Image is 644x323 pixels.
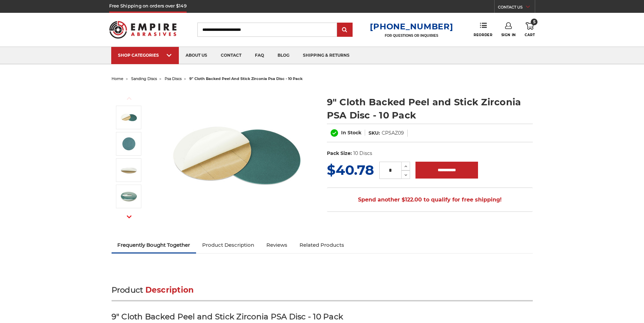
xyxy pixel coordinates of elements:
[327,162,374,178] span: $40.78
[189,76,303,81] span: 9" cloth backed peel and stick zirconia psa disc - 10 pack
[296,47,356,64] a: shipping & returns
[370,22,453,31] a: [PHONE_NUMBER]
[120,135,137,152] img: 9" cloth backed zirconia psa disc peel and stick
[474,33,492,37] span: Reorder
[248,47,271,64] a: faq
[196,238,260,252] a: Product Description
[293,238,350,252] a: Related Products
[271,47,296,64] a: blog
[501,33,516,37] span: Sign In
[353,150,372,157] dd: 10 Discs
[327,96,533,122] h1: 9" Cloth Backed Peel and Stick Zirconia PSA Disc - 10 Pack
[112,285,143,295] span: Product
[112,76,123,81] a: home
[131,76,157,81] a: sanding discs
[498,3,535,13] a: CONTACT US
[145,285,194,295] span: Description
[109,17,177,43] img: Empire Abrasives
[165,76,182,81] a: psa discs
[341,130,361,136] span: In Stock
[214,47,248,64] a: contact
[338,23,352,37] input: Submit
[525,22,535,37] a: 5 Cart
[112,312,343,321] strong: 9" Cloth Backed Peel and Stick Zirconia PSA Disc - 10 Pack
[121,210,137,224] button: Next
[120,188,137,205] img: zirconia alumina 10 pack cloth backed psa sanding disc
[368,130,380,137] dt: SKU:
[531,19,538,25] span: 5
[112,238,196,252] a: Frequently Bought Together
[120,109,137,126] img: Zirc Peel and Stick cloth backed PSA discs
[120,162,137,179] img: peel and stick sanding disc
[260,238,293,252] a: Reviews
[525,33,535,37] span: Cart
[118,53,172,58] div: SHOP CATEGORIES
[370,33,453,38] p: FOR QUESTIONS OR INQUIRIES
[121,91,137,106] button: Previous
[179,47,214,64] a: about us
[327,150,352,157] dt: Pack Size:
[169,88,305,223] img: Zirc Peel and Stick cloth backed PSA discs
[358,196,502,203] span: Spend another $122.00 to qualify for free shipping!
[382,130,404,137] dd: CPSAZ09
[474,22,492,37] a: Reorder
